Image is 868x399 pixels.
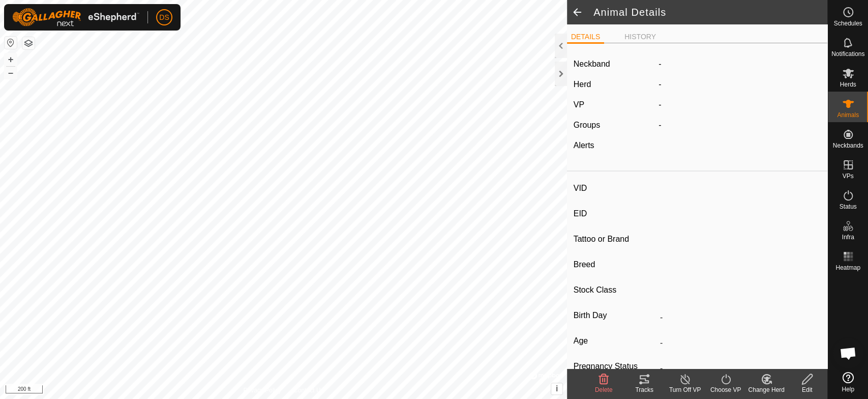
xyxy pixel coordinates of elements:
h2: Animal Details [593,6,827,18]
img: Gallagher Logo [12,8,139,26]
div: Choose VP [705,385,746,394]
span: i [556,384,558,393]
label: VP [574,100,584,109]
label: Breed [574,258,656,271]
app-display-virtual-paddock-transition: - [659,100,661,109]
label: Stock Class [574,283,656,297]
button: Map Layers [22,37,35,49]
span: DS [159,12,169,23]
span: Herds [840,81,856,88]
label: Herd [574,80,591,89]
div: Turn Off VP [665,385,705,394]
a: Help [828,368,868,396]
div: Change Herd [746,385,787,394]
div: Open chat [833,338,863,368]
button: + [5,53,17,66]
label: Tattoo or Brand [574,233,656,246]
button: – [5,67,17,79]
span: Help [842,386,854,392]
label: Alerts [574,141,594,150]
a: Privacy Policy [243,386,281,395]
span: VPs [842,173,853,179]
label: Age [574,334,656,348]
span: Infra [842,234,854,240]
label: Neckband [574,58,610,70]
label: Groups [574,121,600,129]
li: HISTORY [620,32,660,42]
li: DETAILS [567,32,604,44]
label: - [659,58,661,70]
div: Tracks [624,385,665,394]
button: Reset Map [5,37,17,49]
label: EID [574,207,656,220]
span: Animals [837,112,859,118]
label: Pregnancy Status [574,360,656,373]
span: Heatmap [835,265,860,271]
div: Edit [787,385,827,394]
span: Notifications [831,51,864,57]
span: Status [839,204,856,210]
button: i [551,383,562,394]
label: Birth Day [574,309,656,322]
span: Delete [595,386,613,393]
span: - [659,80,661,89]
a: Contact Us [293,386,323,395]
span: Schedules [833,20,862,26]
label: VID [574,182,656,195]
span: Neckbands [832,142,863,149]
div: - [654,119,825,131]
